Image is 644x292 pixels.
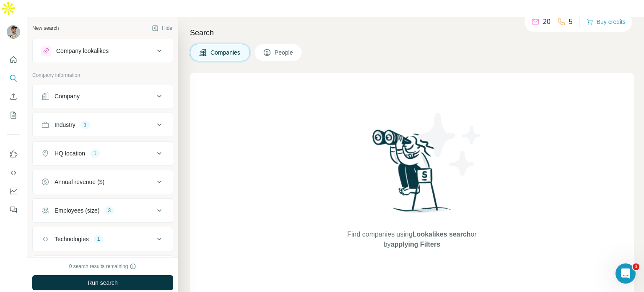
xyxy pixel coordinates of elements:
[55,178,104,186] div: Annual revenue ($)
[633,263,639,270] span: 1
[55,149,85,158] div: HQ location
[55,235,89,243] div: Technologies
[55,92,80,100] div: Company
[80,121,90,129] div: 1
[7,147,20,162] button: Use Surfe on LinkedIn
[345,229,479,250] span: Find companies using or by
[33,41,173,61] button: Company lookalikes
[55,121,75,129] div: Industry
[7,71,20,86] button: Search
[69,263,137,270] div: 0 search results remaining
[33,115,173,135] button: Industry1
[543,17,551,27] p: 20
[104,207,114,214] div: 3
[7,89,20,104] button: Enrich CSV
[33,200,173,221] button: Employees (size)3
[7,202,20,217] button: Feedback
[33,229,173,249] button: Technologies1
[90,150,100,157] div: 1
[369,127,456,221] img: Surfe Illustration - Woman searching with binoculars
[32,71,173,79] p: Company information
[7,184,20,199] button: Dashboard
[32,275,173,290] button: Run search
[33,86,173,106] button: Company
[88,279,118,287] span: Run search
[412,107,488,182] img: Surfe Illustration - Stars
[391,241,440,248] span: applying Filters
[190,27,634,39] h4: Search
[615,263,636,284] iframe: Intercom live chat
[7,25,20,39] img: Avatar
[55,206,99,215] div: Employees (size)
[94,235,104,243] div: 1
[275,48,294,57] span: People
[146,22,178,34] button: Hide
[33,172,173,192] button: Annual revenue ($)
[7,52,20,67] button: Quick start
[33,143,173,163] button: HQ location1
[569,17,573,27] p: 5
[7,108,20,123] button: My lists
[210,48,241,57] span: Companies
[587,16,626,28] button: Buy credits
[413,231,471,238] span: Lookalikes search
[32,24,59,32] div: New search
[56,47,109,55] div: Company lookalikes
[7,165,20,180] button: Use Surfe API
